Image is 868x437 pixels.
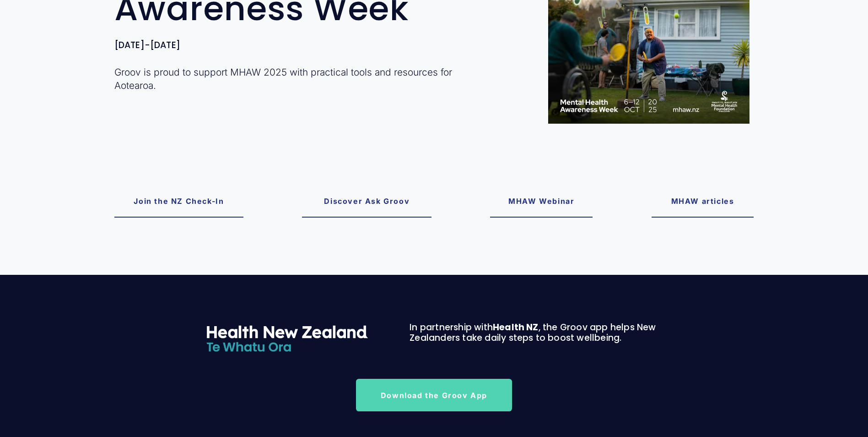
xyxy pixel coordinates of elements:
h4: In partnership with , the Groov app helps New Zealanders take daily steps to boost wellbeing. [410,322,673,344]
strong: Health NZ [493,321,539,333]
a: MHAW Webinar [490,185,593,218]
a: MHAW articles [652,185,754,218]
a: Download the Groov App [356,379,512,411]
h4: [DATE]-[DATE] [114,40,485,51]
a: Discover Ask Groov [302,185,431,218]
p: Groov is proud to support MHAW 2025 with practical tools and resources for Aotearoa. [114,66,485,92]
a: Join the NZ Check-In [114,185,244,218]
